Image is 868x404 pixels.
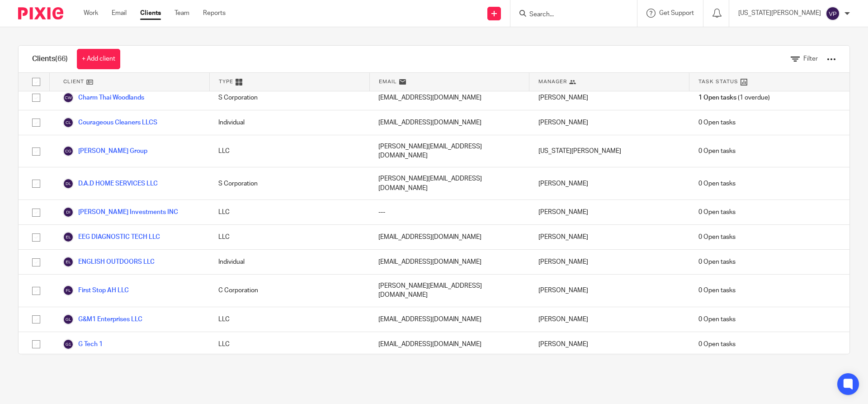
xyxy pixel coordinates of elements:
img: svg%3E [63,339,74,350]
span: 0 Open tasks [698,257,736,266]
div: [PERSON_NAME][EMAIL_ADDRESS][DOMAIN_NAME] [369,167,529,200]
span: (1 overdue) [698,93,770,102]
span: Client [63,78,84,86]
span: 0 Open tasks [698,208,736,217]
span: 0 Open tasks [698,179,736,188]
a: Work [84,9,98,18]
span: 0 Open tasks [698,340,736,349]
div: [EMAIL_ADDRESS][DOMAIN_NAME] [369,110,529,135]
img: svg%3E [63,146,74,157]
div: [PERSON_NAME] [529,225,689,249]
img: Pixie [18,7,63,19]
img: svg%3E [63,117,74,128]
div: [PERSON_NAME] [529,332,689,356]
div: [PERSON_NAME] [529,250,689,274]
span: Filter [803,56,818,62]
div: [US_STATE][PERSON_NAME] [529,135,689,167]
div: --- [369,200,529,224]
span: Email [379,78,397,86]
div: Individual [209,110,369,135]
span: 1 Open tasks [698,93,736,102]
div: [PERSON_NAME] [529,275,689,307]
a: Reports [203,9,226,18]
img: svg%3E [63,178,74,189]
div: [PERSON_NAME] [529,110,689,135]
div: [EMAIL_ADDRESS][DOMAIN_NAME] [369,86,529,110]
div: [EMAIL_ADDRESS][DOMAIN_NAME] [369,307,529,332]
span: 0 Open tasks [698,147,736,156]
img: svg%3E [63,285,74,296]
a: Courageous Cleaners LLCS [63,117,157,128]
span: 0 Open tasks [698,315,736,324]
img: svg%3E [63,232,74,242]
img: svg%3E [63,257,74,267]
img: svg%3E [63,314,74,325]
div: [PERSON_NAME] [529,86,689,110]
a: D.A.D HOME SERVICES LLC [63,178,158,189]
div: C Corporation [209,275,369,307]
div: [EMAIL_ADDRESS][DOMAIN_NAME] [369,225,529,249]
div: LLC [209,332,369,356]
div: [EMAIL_ADDRESS][DOMAIN_NAME] [369,250,529,274]
div: [PERSON_NAME][EMAIL_ADDRESS][DOMAIN_NAME] [369,275,529,307]
a: ENGLISH OUTDOORS LLC [63,257,155,267]
img: svg%3E [826,6,840,21]
a: G Tech 1 [63,339,103,350]
span: 0 Open tasks [698,233,736,242]
span: (66) [55,55,68,62]
a: [PERSON_NAME] Group [63,146,147,157]
div: LLC [209,307,369,332]
span: Manager [538,78,567,86]
div: LLC [209,225,369,249]
div: [PERSON_NAME] [529,307,689,332]
a: First Stop AH LLC [63,285,129,296]
img: svg%3E [63,92,74,103]
p: [US_STATE][PERSON_NAME] [738,9,821,18]
div: [PERSON_NAME] [529,167,689,200]
input: Search [528,11,610,19]
div: Individual [209,250,369,274]
span: Type [219,78,233,86]
a: G&M1 Enterprises LLC [63,314,142,325]
a: Clients [140,9,161,18]
img: svg%3E [63,207,74,218]
span: Get Support [659,10,694,16]
div: [EMAIL_ADDRESS][DOMAIN_NAME] [369,332,529,356]
div: S Corporation [209,167,369,200]
a: Charm Thai Woodlands [63,92,144,103]
a: [PERSON_NAME] Investments INC [63,207,178,218]
div: S Corporation [209,86,369,110]
div: [PERSON_NAME][EMAIL_ADDRESS][DOMAIN_NAME] [369,135,529,167]
div: LLC [209,135,369,167]
input: Select all [28,73,45,90]
div: LLC [209,200,369,224]
span: 0 Open tasks [698,118,736,127]
div: [PERSON_NAME] [529,200,689,224]
a: EEG DIAGNOSTIC TECH LLC [63,232,160,242]
a: Team [175,9,189,18]
h1: Clients [32,54,68,64]
span: 0 Open tasks [698,286,736,295]
a: Email [112,9,127,18]
a: + Add client [77,49,120,69]
span: Task Status [698,78,738,86]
